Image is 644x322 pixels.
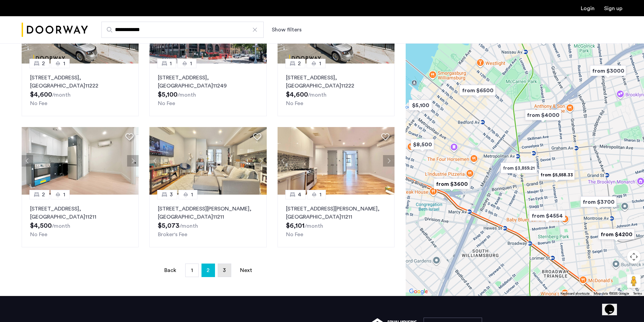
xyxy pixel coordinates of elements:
[22,264,395,277] nav: Pagination
[594,292,629,295] span: Map data ©2025 Google
[272,26,302,34] button: Show or hide filters
[158,205,258,221] p: [STREET_ADDRESS][PERSON_NAME] 11211
[63,59,65,68] span: 1
[149,127,267,195] img: 2016_638578684788099781.jpeg
[524,205,571,226] div: from $4554
[593,224,640,245] div: from $4200
[63,191,65,199] span: 1
[383,155,395,167] button: Next apartment
[319,191,321,199] span: 1
[22,127,139,195] img: 2016_638576079046311640.jpeg
[560,291,590,296] button: Keyboard shortcuts
[30,222,52,229] span: $4,500
[278,127,395,195] img: 2016_638574335337878676.jpeg
[520,105,567,125] div: from $4000
[191,268,193,273] span: 1
[207,265,210,276] span: 2
[633,291,642,296] a: Terms (opens in new tab)
[52,223,70,229] sub: /month
[158,232,187,237] span: Broker's Fee
[627,274,641,288] button: Drag Pegman onto the map to open Street View
[52,92,71,98] sub: /month
[30,101,47,106] span: No Fee
[278,155,289,167] button: Previous apartment
[158,222,180,229] span: $5,073
[278,195,395,247] a: 41[STREET_ADDRESS][PERSON_NAME], [GEOGRAPHIC_DATA]11211No Fee
[158,74,258,90] p: [STREET_ADDRESS] 11249
[407,287,430,296] a: Open this area in Google Maps (opens a new window)
[42,191,45,199] span: 2
[42,59,45,68] span: 2
[581,6,595,11] a: Login
[604,6,622,11] a: Registration
[180,223,198,229] sub: /month
[22,17,88,43] a: Cazamio Logo
[158,101,175,106] span: No Fee
[305,223,323,229] sub: /month
[278,64,395,116] a: 21[STREET_ADDRESS], [GEOGRAPHIC_DATA]11222No Fee
[30,91,52,98] span: $4,600
[127,155,139,167] button: Next apartment
[158,91,177,98] span: $5,100
[149,155,161,167] button: Previous apartment
[223,268,226,273] span: 3
[403,95,437,116] div: $5,100
[627,250,641,264] button: Map camera controls
[286,232,303,237] span: No Fee
[454,80,501,101] div: from $6500
[298,59,301,68] span: 2
[177,92,196,98] sub: /month
[190,59,192,68] span: 1
[149,64,266,116] a: 11[STREET_ADDRESS], [GEOGRAPHIC_DATA]11249No Fee
[101,22,264,38] input: Apartment Search
[164,264,177,277] a: Back
[308,92,327,98] sub: /month
[602,295,624,315] iframe: chat widget
[286,91,308,98] span: $4,600
[30,232,47,237] span: No Fee
[170,59,172,68] span: 1
[286,101,303,106] span: No Fee
[239,264,253,277] a: Next
[149,195,266,247] a: 31[STREET_ADDRESS][PERSON_NAME], [GEOGRAPHIC_DATA]11211Broker's Fee
[428,174,475,194] div: from $3600
[22,195,139,247] a: 21[STREET_ADDRESS], [GEOGRAPHIC_DATA]11211No Fee
[286,74,386,90] p: [STREET_ADDRESS] 11222
[407,287,430,296] img: Google
[319,59,321,68] span: 1
[255,155,267,167] button: Next apartment
[405,134,439,155] div: $8,500
[298,191,301,199] span: 4
[575,192,622,212] div: from $3700
[585,60,631,81] div: from $3000
[30,205,130,221] p: [STREET_ADDRESS] 11211
[286,205,386,221] p: [STREET_ADDRESS][PERSON_NAME] 11211
[22,17,88,43] img: logo
[22,155,33,167] button: Previous apartment
[170,191,173,199] span: 3
[191,191,193,199] span: 1
[286,222,305,229] span: $6,101
[495,158,542,178] div: from $3,859.21
[22,64,139,116] a: 21[STREET_ADDRESS], [GEOGRAPHIC_DATA]11222No Fee
[30,74,130,90] p: [STREET_ADDRESS] 11222
[533,165,580,185] div: from $5,558.33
